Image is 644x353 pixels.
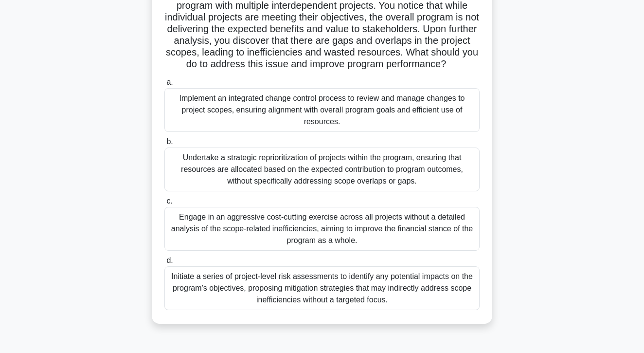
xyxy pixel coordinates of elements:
span: d. [166,256,173,264]
div: Engage in an aggressive cost-cutting exercise across all projects without a detailed analysis of ... [164,207,480,251]
div: Implement an integrated change control process to review and manage changes to project scopes, en... [164,88,480,132]
div: Undertake a strategic reprioritization of projects within the program, ensuring that resources ar... [164,148,480,191]
div: Initiate a series of project-level risk assessments to identify any potential impacts on the prog... [164,266,480,310]
span: a. [166,78,173,86]
span: c. [166,197,172,205]
span: b. [166,137,173,146]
